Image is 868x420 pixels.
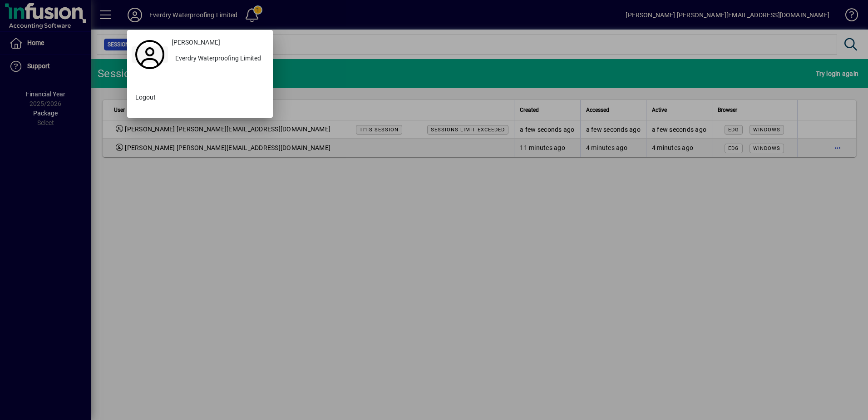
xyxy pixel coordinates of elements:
button: Everdry Waterproofing Limited [168,51,268,67]
button: Logout [132,90,268,106]
span: Logout [135,93,156,102]
a: [PERSON_NAME] [168,35,268,51]
a: Profile [132,46,168,63]
span: [PERSON_NAME] [172,38,220,47]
